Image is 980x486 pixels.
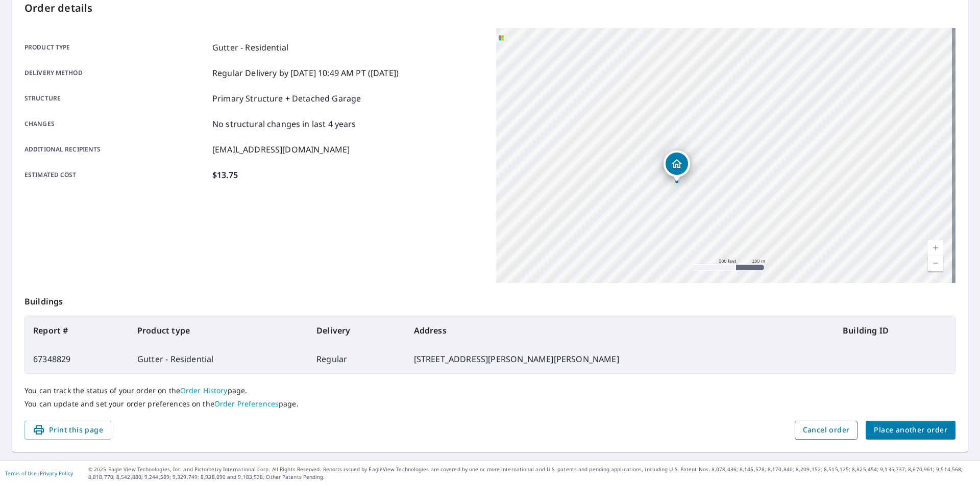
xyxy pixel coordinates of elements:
[928,240,943,255] a: Current Level 16, Zoom In
[406,345,835,373] td: [STREET_ADDRESS][PERSON_NAME][PERSON_NAME]
[874,424,947,437] span: Place another order
[24,118,208,130] p: Changes
[180,386,228,395] a: Order History
[406,316,835,345] th: Address
[24,421,111,440] button: Print this page
[24,67,208,79] p: Delivery method
[928,255,943,271] a: Current Level 16, Zoom Out
[24,399,955,408] p: You can update and set your order preferences on the page.
[214,399,279,408] a: Order Preferences
[835,316,955,345] th: Building ID
[24,386,955,395] p: You can track the status of your order on the page.
[5,470,73,476] p: |
[212,92,361,105] p: Primary Structure + Detached Garage
[212,41,288,54] p: Gutter - Residential
[308,345,405,373] td: Regular
[212,67,399,79] p: Regular Delivery by [DATE] 10:49 AM PT ([DATE])
[664,150,690,182] div: Dropped pin, building 1, Residential property, 97 Connelly Ave Budd Lake, NJ 07828
[5,470,37,477] a: Terms of Use
[129,345,308,373] td: Gutter - Residential
[88,466,975,481] p: © 2025 Eagle View Technologies, Inc. and Pictometry International Corp. All Rights Reserved. Repo...
[25,345,129,373] td: 67348829
[24,41,208,54] p: Product type
[129,316,308,345] th: Product type
[24,92,208,105] p: Structure
[803,424,850,437] span: Cancel order
[24,169,208,181] p: Estimated cost
[24,143,208,156] p: Additional recipients
[24,1,955,16] p: Order details
[308,316,405,345] th: Delivery
[212,118,356,130] p: No structural changes in last 4 years
[795,421,858,440] button: Cancel order
[212,143,350,156] p: [EMAIL_ADDRESS][DOMAIN_NAME]
[866,421,955,440] button: Place another order
[24,283,955,316] p: Buildings
[25,316,129,345] th: Report #
[40,470,73,477] a: Privacy Policy
[33,424,103,437] span: Print this page
[212,169,238,181] p: $13.75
